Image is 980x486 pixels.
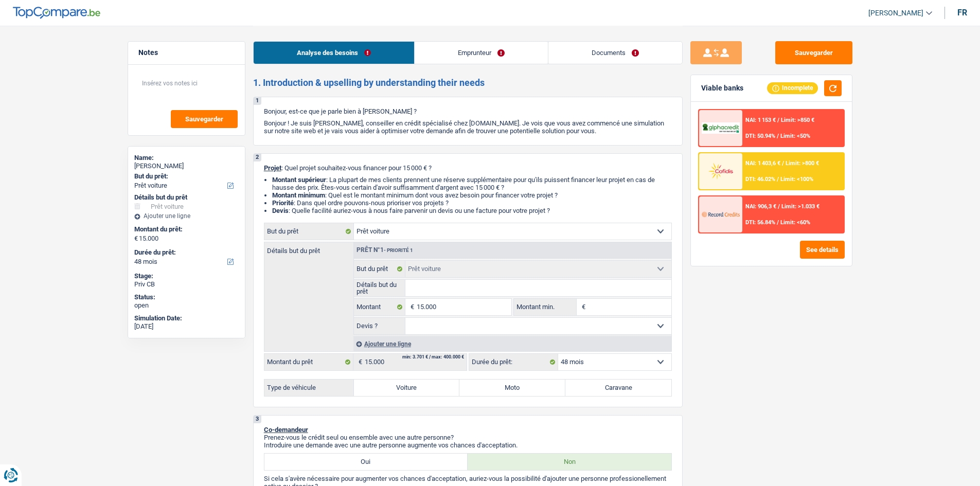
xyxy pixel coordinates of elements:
[384,247,413,253] span: - Priorité 1
[134,314,239,322] div: Simulation Date:
[745,176,775,183] span: DTI: 46.02%
[777,219,779,226] span: /
[957,8,967,17] div: fr
[415,42,548,64] a: Emprunteur
[134,193,239,202] div: Détails but du prêt
[786,160,819,167] span: Limit: >800 €
[745,160,780,167] span: NAI: 1 403,6 €
[354,261,406,277] label: But du prêt
[138,48,235,57] h5: Notes
[353,354,365,370] span: €
[272,199,294,207] strong: Priorité
[272,199,672,207] li: : Dans quel ordre pouvons-nous prioriser vos projets ?
[264,107,672,115] p: Bonjour, est-ce que je parle bien à [PERSON_NAME] ?
[134,248,237,257] label: Durée du prêt:
[264,380,354,396] label: Type de véhicule
[134,272,239,280] div: Stage:
[272,207,289,214] span: Devis
[354,299,406,315] label: Montant
[468,454,671,470] label: Non
[264,434,672,441] p: Prenez-vous le crédit seul ou ensemble avec une autre personne?
[353,336,671,351] div: Ajouter une ligne
[860,5,932,22] a: [PERSON_NAME]
[781,203,819,210] span: Limit: >1.033 €
[565,380,671,396] label: Caravane
[134,301,239,310] div: open
[778,203,780,210] span: /
[777,117,779,123] span: /
[469,354,558,370] label: Durée du prêt:
[548,42,682,64] a: Documents
[264,119,672,135] p: Bonjour ! Je suis [PERSON_NAME], conseiller en crédit spécialisé chez [DOMAIN_NAME]. Je vois que ...
[264,223,354,240] label: But du prêt
[134,293,239,301] div: Status:
[134,162,239,170] div: [PERSON_NAME]
[354,280,406,296] label: Détails but du prêt
[13,7,100,19] img: TopCompare Logo
[354,247,416,254] div: Prêt n°1
[702,161,740,181] img: Cofidis
[134,154,239,162] div: Name:
[254,154,261,161] div: 2
[264,426,308,434] span: Co-demandeur
[264,164,672,172] p: : Quel projet souhaitez-vous financer pour 15 000 € ?
[577,299,588,315] span: €
[745,203,776,210] span: NAI: 906,3 €
[272,191,325,199] strong: Montant minimum
[185,116,223,122] span: Sauvegarder
[745,117,776,123] span: NAI: 1 153 €
[402,355,464,359] div: min: 3.701 € / max: 400.000 €
[781,117,814,123] span: Limit: >850 €
[253,77,683,88] h2: 1. Introduction & upselling by understanding their needs
[264,441,672,449] p: Introduire une demande avec une autre personne augmente vos chances d'acceptation.
[405,299,417,315] span: €
[264,242,353,254] label: Détails but du prêt
[767,82,818,94] div: Incomplete
[254,416,261,423] div: 3
[272,191,672,199] li: : Quel est le montant minimum dont vous avez besoin pour financer votre projet ?
[354,380,460,396] label: Voiture
[254,42,414,64] a: Analyse des besoins
[264,354,353,370] label: Montant du prêt
[777,176,779,183] span: /
[800,241,845,259] button: See details
[354,318,406,334] label: Devis ?
[272,176,326,184] strong: Montant supérieur
[777,133,779,139] span: /
[702,205,740,224] img: Record Credits
[780,219,810,226] span: Limit: <60%
[254,97,261,105] div: 1
[782,160,784,167] span: /
[701,84,743,93] div: Viable banks
[134,235,138,243] span: €
[272,176,672,191] li: : La plupart de mes clients prennent une réserve supplémentaire pour qu'ils puissent financer leu...
[775,41,852,64] button: Sauvegarder
[459,380,565,396] label: Moto
[514,299,577,315] label: Montant min.
[745,133,775,139] span: DTI: 50.94%
[134,280,239,289] div: Priv CB
[134,322,239,331] div: [DATE]
[134,172,237,181] label: But du prêt:
[780,176,813,183] span: Limit: <100%
[134,225,237,233] label: Montant du prêt:
[264,454,468,470] label: Oui
[264,164,281,172] span: Projet
[868,9,923,17] span: [PERSON_NAME]
[745,219,775,226] span: DTI: 56.84%
[272,207,672,214] li: : Quelle facilité auriez-vous à nous faire parvenir un devis ou une facture pour votre projet ?
[702,122,740,134] img: AlphaCredit
[780,133,810,139] span: Limit: <50%
[134,212,239,220] div: Ajouter une ligne
[171,110,238,128] button: Sauvegarder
